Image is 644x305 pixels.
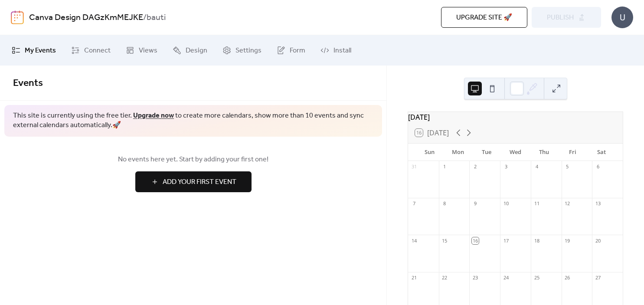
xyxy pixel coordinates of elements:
div: [DATE] [408,112,623,122]
div: Fri [559,144,587,161]
div: 10 [503,200,509,207]
div: 9 [472,200,478,207]
div: U [611,7,633,28]
a: Views [119,39,164,62]
div: 22 [441,275,448,281]
span: My Events [25,46,56,56]
div: 8 [441,200,448,207]
span: Events [13,74,43,93]
a: Design [166,39,214,62]
div: 3 [503,164,509,170]
div: 7 [411,200,417,207]
a: My Events [5,39,62,62]
div: 14 [411,237,417,244]
div: 24 [503,275,509,281]
div: 25 [533,275,540,281]
div: 17 [503,237,509,244]
span: Settings [235,46,262,56]
div: Mon [444,144,472,161]
div: Sat [587,144,616,161]
span: No events here yet. Start by adding your first one! [13,154,373,165]
div: 16 [472,237,478,244]
div: 6 [595,164,601,170]
div: 15 [441,237,448,244]
span: This site is currently using the free tier. to create more calendars, show more than 10 events an... [13,111,373,131]
a: Add Your First Event [13,171,373,192]
div: Wed [501,144,530,161]
a: Upgrade now [133,109,174,122]
span: Connect [84,46,111,56]
div: 23 [472,275,478,281]
div: 4 [533,164,540,170]
div: 11 [533,200,540,207]
div: 18 [533,237,540,244]
span: Install [333,46,351,56]
img: logo [11,10,24,24]
div: 21 [411,275,417,281]
a: Canva Design DAGzKmMEJKE [29,10,143,26]
button: Upgrade site 🚀 [441,7,527,28]
a: Form [270,39,312,62]
div: Sun [415,144,444,161]
div: 19 [564,237,571,244]
div: 31 [411,164,417,170]
div: 13 [595,200,601,207]
div: 20 [595,237,601,244]
div: 1 [441,164,448,170]
div: 26 [564,275,571,281]
span: Upgrade site 🚀 [456,13,512,23]
div: Thu [530,144,559,161]
b: bauti [147,10,166,26]
div: 2 [472,164,478,170]
a: Install [314,39,358,62]
div: Tue [472,144,501,161]
a: Connect [65,39,117,62]
span: Design [186,46,207,56]
span: Form [290,46,305,56]
div: 27 [595,275,601,281]
a: Settings [216,39,268,62]
div: 12 [564,200,571,207]
span: Views [139,46,157,56]
div: 5 [564,164,571,170]
span: Add Your First Event [163,177,236,187]
button: Add Your First Event [135,171,252,192]
b: / [143,10,147,26]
